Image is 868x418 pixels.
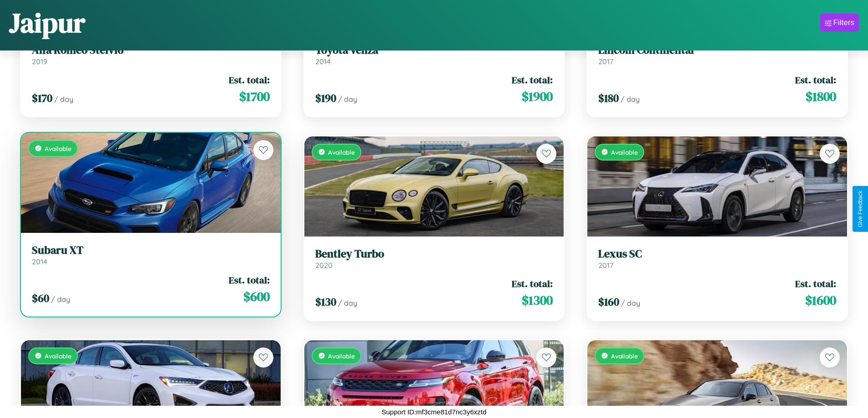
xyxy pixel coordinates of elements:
span: Est. total: [229,73,270,86]
span: $ 1700 [239,87,270,106]
a: Lincoln Continental2017 [598,44,836,66]
span: 2017 [598,261,613,270]
span: Available [45,145,72,152]
span: $ 170 [32,91,52,106]
div: Filters [833,18,854,27]
span: Available [328,352,355,360]
span: 2014 [315,57,331,66]
span: 2020 [315,261,333,270]
span: / day [338,95,357,104]
span: Available [45,352,72,360]
span: $ 1900 [522,87,553,106]
h3: Bentley Turbo [315,247,553,261]
a: Alfa Romeo Stelvio2019 [32,44,270,66]
h3: Alfa Romeo Stelvio [32,44,270,57]
span: Available [328,148,355,156]
span: Est. total: [795,277,836,290]
a: Lexus SC2017 [598,247,836,270]
span: / day [621,95,640,104]
h3: Subaru XT [32,244,270,257]
span: $ 1800 [806,87,836,106]
span: $ 600 [243,287,270,306]
h3: Toyota Venza [315,44,553,57]
a: Subaru XT2014 [32,244,270,266]
span: $ 1300 [522,291,553,309]
h1: Jaipur [9,4,85,41]
span: 2019 [32,57,47,66]
span: 2017 [598,57,613,66]
span: Est. total: [229,273,270,287]
span: Est. total: [512,73,553,86]
span: $ 180 [598,91,619,106]
span: Est. total: [795,73,836,86]
span: Available [611,148,638,156]
span: / day [621,298,640,307]
a: Toyota Venza2014 [315,44,553,66]
span: Est. total: [512,277,553,290]
span: $ 160 [598,294,619,309]
span: / day [51,295,70,304]
h3: Lincoln Continental [598,44,836,57]
span: $ 1600 [805,291,836,309]
p: Support ID: mf3cme81d7nc3y6xztd [381,406,486,418]
button: Filters [820,14,859,32]
span: $ 60 [32,291,49,306]
span: $ 190 [315,91,336,106]
div: Give Feedback [857,191,863,227]
span: 2014 [32,257,47,266]
span: $ 130 [315,294,336,309]
span: Available [611,352,638,360]
a: Bentley Turbo2020 [315,247,553,270]
h3: Lexus SC [598,247,836,261]
span: / day [338,298,357,307]
span: / day [54,95,73,104]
